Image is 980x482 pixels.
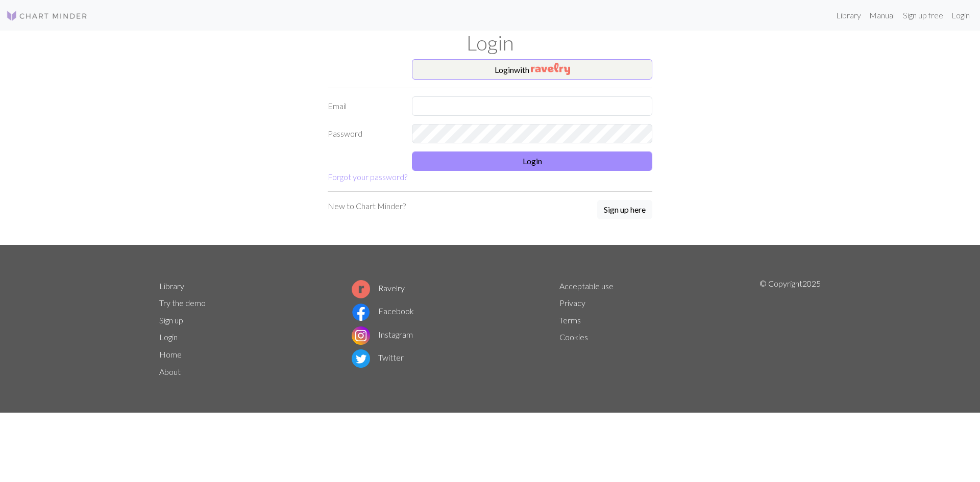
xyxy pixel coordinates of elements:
img: Ravelry [531,63,570,75]
button: Sign up here [597,200,652,219]
img: Twitter logo [352,349,370,368]
img: Logo [6,10,88,22]
a: Terms [559,315,581,325]
a: Twitter [352,352,404,362]
img: Facebook logo [352,303,370,321]
p: © Copyright 2025 [759,277,821,380]
label: Password [322,124,406,143]
a: Instagram [352,329,413,339]
a: Cookies [559,332,588,342]
a: Facebook [352,306,414,316]
a: Home [159,349,182,359]
a: Acceptable use [559,281,614,291]
a: Sign up [159,315,183,325]
p: New to Chart Minder? [328,200,406,212]
a: Login [159,332,178,342]
button: Loginwith [412,59,652,80]
a: Sign up free [899,5,947,26]
a: Forgot your password? [328,172,407,182]
a: Privacy [559,298,585,308]
a: Login [947,5,974,26]
a: About [159,367,181,376]
a: Library [832,5,865,26]
label: Email [322,96,406,116]
a: Try the demo [159,298,206,308]
a: Ravelry [352,283,405,293]
a: Manual [865,5,899,26]
button: Login [412,151,652,171]
img: Ravelry logo [352,280,370,298]
h1: Login [153,31,827,55]
a: Library [159,281,184,291]
a: Sign up here [597,200,652,220]
img: Instagram logo [352,326,370,345]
